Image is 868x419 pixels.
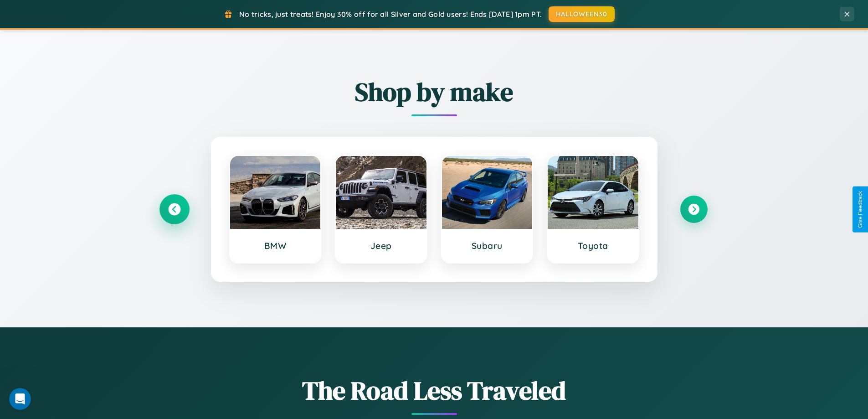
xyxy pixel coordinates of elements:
[451,240,524,251] h3: Subaru
[557,240,629,251] h3: Toyota
[239,240,312,251] h3: BMW
[161,373,708,408] h1: The Road Less Traveled
[9,388,31,410] iframe: Intercom live chat
[549,6,615,22] button: HALLOWEEN30
[345,240,417,251] h3: Jeep
[239,10,542,19] span: No tricks, just treats! Enjoy 30% off for all Silver and Gold users! Ends [DATE] 1pm PT.
[161,74,708,109] h2: Shop by make
[857,191,863,228] div: Give Feedback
